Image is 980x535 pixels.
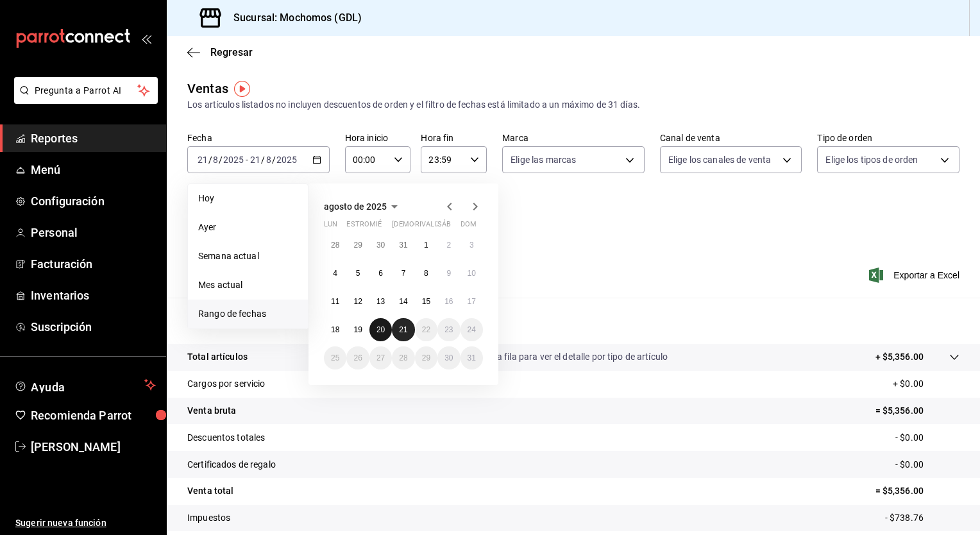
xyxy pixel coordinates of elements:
[422,297,430,306] abbr: 15 de agosto de 2025
[324,199,402,214] button: agosto de 2025
[825,153,918,166] span: Elige los tipos de orden
[197,155,208,165] input: --
[399,241,407,250] abbr: 31 de julio de 2025
[401,269,406,278] abbr: 7 de agosto de 2025
[331,325,339,334] abbr: 18 de agosto de 2025
[324,290,346,313] button: 11 de agosto de 2025
[468,325,476,334] abbr: 24 de agosto de 2025
[468,269,476,278] abbr: 10 de agosto de 2025
[369,290,392,313] button: 13 de agosto de 2025
[246,155,248,165] span: -
[31,377,139,393] span: Ayuda
[9,93,158,106] a: Pregunta a Parrot AI
[234,81,250,97] img: Marcador de información sobre herramientas
[198,278,298,292] span: Mes actual
[468,297,476,306] abbr: 17 de agosto de 2025
[415,234,437,257] button: 1 de agosto de 2025
[249,155,261,165] input: --
[353,297,362,306] abbr: 12 de agosto de 2025
[885,511,959,525] p: - $738.76
[353,241,362,250] abbr: 29 de julio de 2025
[331,241,339,250] abbr: 28 de julio de 2025
[421,133,487,142] label: Hora fin
[346,220,387,234] abbr: martes
[369,318,392,341] button: 20 de agosto de 2025
[502,133,645,142] label: Marca
[187,79,228,98] div: Ventas
[376,353,385,362] abbr: 27 de agosto de 2025
[872,267,959,283] button: Exportar a Excel
[415,318,437,341] button: 22 de agosto de 2025
[198,192,298,205] span: Hoy
[424,269,428,278] abbr: 8 de agosto de 2025
[392,234,414,257] button: 31 de julio de 2025
[353,353,362,362] abbr: 26 de agosto de 2025
[415,262,437,285] button: 8 de agosto de 2025
[446,241,451,250] abbr: 2 de agosto de 2025
[353,325,362,334] abbr: 19 de agosto de 2025
[437,290,460,313] button: 16 de agosto de 2025
[369,346,392,369] button: 27 de agosto de 2025
[261,155,265,165] span: /
[668,153,771,166] span: Elige los canales de venta
[437,318,460,341] button: 23 de agosto de 2025
[31,440,121,454] font: [PERSON_NAME]
[187,313,959,328] p: Resumen
[446,269,451,278] abbr: 9 de agosto de 2025
[141,33,151,44] button: open_drawer_menu
[460,234,483,257] button: 3 de agosto de 2025
[378,269,383,278] abbr: 6 de agosto de 2025
[437,346,460,369] button: 30 de agosto de 2025
[895,458,959,471] p: - $0.00
[345,133,411,142] label: Hora inicio
[31,163,61,176] font: Menú
[817,133,959,142] label: Tipo de orden
[346,318,369,341] button: 19 de agosto de 2025
[324,318,346,341] button: 18 de agosto de 2025
[392,346,414,369] button: 28 de agosto de 2025
[187,98,959,112] div: Los artículos listados no incluyen descuentos de orden y el filtro de fechas está limitado a un m...
[272,155,276,165] span: /
[187,377,266,391] p: Cargos por servicio
[31,320,92,334] font: Suscripción
[660,133,802,142] label: Canal de venta
[187,350,248,364] p: Total artículos
[392,262,414,285] button: 7 de agosto de 2025
[399,325,407,334] abbr: 21 de agosto de 2025
[346,234,369,257] button: 29 de julio de 2025
[415,220,450,234] abbr: viernes
[893,377,959,391] p: + $0.00
[437,262,460,285] button: 9 de agosto de 2025
[276,155,298,165] input: ----
[369,262,392,285] button: 6 de agosto de 2025
[376,297,385,306] abbr: 13 de agosto de 2025
[346,290,369,313] button: 12 de agosto de 2025
[31,132,78,145] font: Reportes
[895,431,959,445] p: - $0.00
[460,290,483,313] button: 17 de agosto de 2025
[460,346,483,369] button: 31 de agosto de 2025
[219,155,223,165] span: /
[333,269,337,278] abbr: 4 de agosto de 2025
[392,220,468,234] abbr: jueves
[187,511,230,525] p: Impuestos
[212,155,219,165] input: --
[437,220,451,234] abbr: sábado
[424,241,428,250] abbr: 1 de agosto de 2025
[469,241,474,250] abbr: 3 de agosto de 2025
[346,346,369,369] button: 26 de agosto de 2025
[392,290,414,313] button: 14 de agosto de 2025
[444,353,453,362] abbr: 30 de agosto de 2025
[15,518,106,528] font: Sugerir nueva función
[444,297,453,306] abbr: 16 de agosto de 2025
[31,289,89,302] font: Inventarios
[324,262,346,285] button: 4 de agosto de 2025
[331,297,339,306] abbr: 11 de agosto de 2025
[399,353,407,362] abbr: 28 de agosto de 2025
[324,201,387,212] span: agosto de 2025
[324,234,346,257] button: 28 de julio de 2025
[460,318,483,341] button: 24 de agosto de 2025
[875,350,924,364] p: + $5,356.00
[356,269,360,278] abbr: 5 de agosto de 2025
